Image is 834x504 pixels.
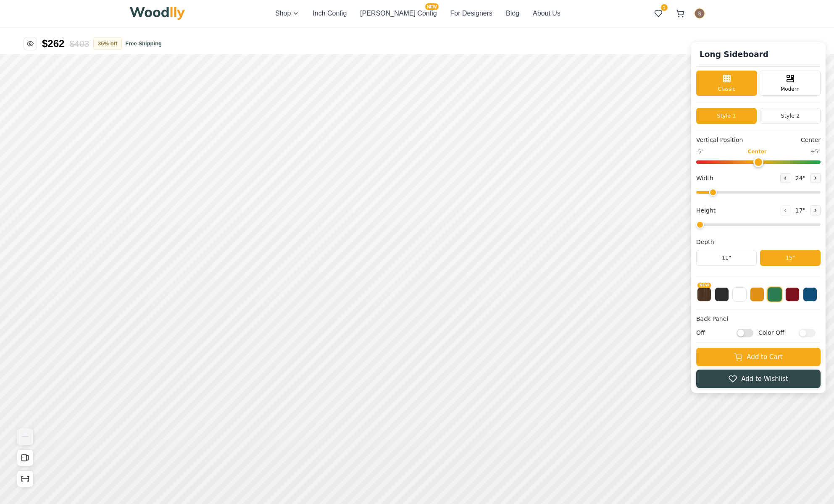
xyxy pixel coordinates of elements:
[17,449,34,466] button: Open All Doors and Drawers
[275,8,299,18] button: Shop
[696,174,713,183] span: Width
[794,174,807,183] span: 24 "
[696,328,732,337] span: Off
[651,6,666,21] button: 1
[715,287,729,302] button: Black
[696,148,703,155] span: -5"
[718,85,736,93] span: Classic
[360,8,437,18] button: [PERSON_NAME] ConfigNEW
[506,8,519,18] button: Blog
[760,250,821,266] button: 15"
[696,348,821,366] button: Add to Cart
[696,136,743,144] span: Vertical Position
[696,47,772,62] h1: Click to rename
[785,287,800,302] button: Red
[695,9,704,18] img: Sam
[696,108,757,124] button: Style 1
[425,3,438,10] span: NEW
[803,287,817,302] button: Blue
[750,287,764,302] button: Yellow
[799,328,816,337] input: Color Off
[737,328,753,337] input: Off
[17,428,34,445] button: View Gallery
[696,238,714,247] span: Depth
[130,7,185,20] img: Woodlly
[17,428,33,445] img: Gallery
[17,470,34,487] button: Show Dimensions
[697,283,711,288] span: NEW
[661,4,668,11] span: 1
[696,370,821,388] button: Add to Wishlist
[695,8,705,18] button: Sam
[767,287,782,302] button: Green
[696,250,757,266] button: 11"
[801,136,821,144] span: Center
[794,206,807,215] span: 17 "
[696,315,821,323] h4: Back Panel
[450,8,492,18] button: For Designers
[697,287,711,302] button: NEW
[747,148,766,155] span: Center
[533,8,560,18] button: About Us
[760,108,821,124] button: Style 2
[811,148,821,155] span: +5"
[732,287,747,302] button: White
[781,85,800,93] span: Modern
[313,8,347,18] button: Inch Config
[696,206,716,215] span: Height
[758,328,795,337] span: Color Off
